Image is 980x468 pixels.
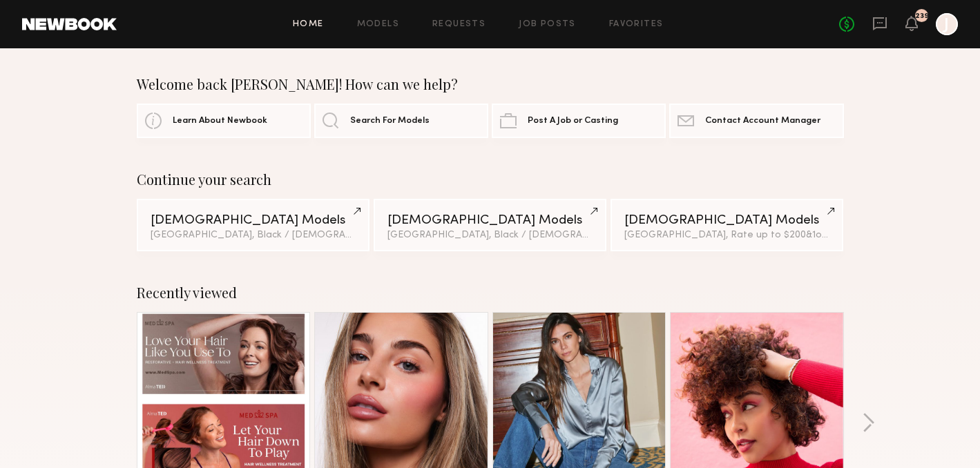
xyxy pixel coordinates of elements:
[624,231,829,240] div: [GEOGRAPHIC_DATA], Rate up to $200
[492,104,666,138] a: Post A Job or Casting
[609,20,664,29] a: Favorites
[137,284,844,301] div: Recently viewed
[936,13,958,35] a: J
[137,171,844,188] div: Continue your search
[387,214,593,227] div: [DEMOGRAPHIC_DATA] Models
[669,104,843,138] a: Contact Account Manager
[528,117,618,126] span: Post A Job or Casting
[151,231,356,240] div: [GEOGRAPHIC_DATA], Black / [DEMOGRAPHIC_DATA]
[915,12,929,20] div: 239
[173,117,267,126] span: Learn About Newbook
[387,231,593,240] div: [GEOGRAPHIC_DATA], Black / [DEMOGRAPHIC_DATA]
[350,117,430,126] span: Search For Models
[705,117,820,126] span: Contact Account Manager
[357,20,399,29] a: Models
[519,20,576,29] a: Job Posts
[624,214,829,227] div: [DEMOGRAPHIC_DATA] Models
[151,214,356,227] div: [DEMOGRAPHIC_DATA] Models
[293,20,324,29] a: Home
[137,104,311,138] a: Learn About Newbook
[374,199,606,251] a: [DEMOGRAPHIC_DATA] Models[GEOGRAPHIC_DATA], Black / [DEMOGRAPHIC_DATA]
[314,104,488,138] a: Search For Models
[137,199,369,251] a: [DEMOGRAPHIC_DATA] Models[GEOGRAPHIC_DATA], Black / [DEMOGRAPHIC_DATA]
[432,20,486,29] a: Requests
[611,199,843,251] a: [DEMOGRAPHIC_DATA] Models[GEOGRAPHIC_DATA], Rate up to $200&1other filter
[806,231,865,240] span: & 1 other filter
[137,76,844,92] div: Welcome back [PERSON_NAME]! How can we help?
